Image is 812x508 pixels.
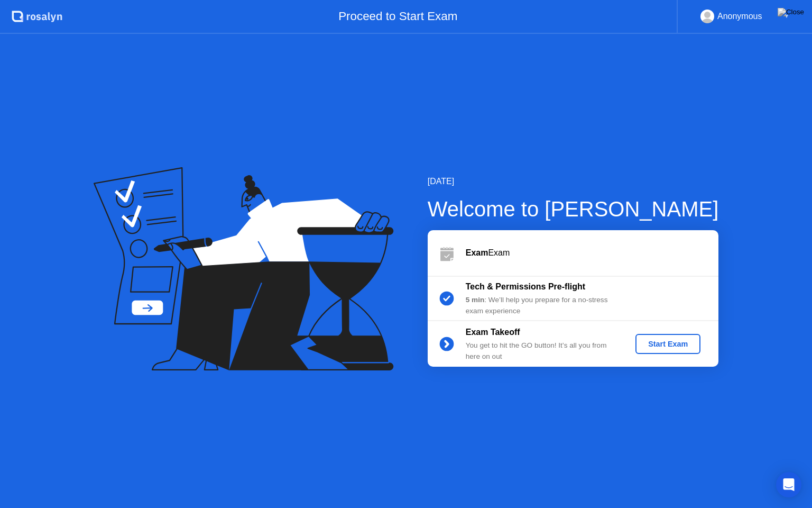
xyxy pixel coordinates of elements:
div: Exam [466,247,718,259]
b: Exam [466,248,488,257]
button: Start Exam [635,334,700,354]
div: You get to hit the GO button! It’s all you from here on out [466,340,618,362]
div: Open Intercom Messenger [776,472,801,497]
b: Tech & Permissions Pre-flight [466,282,585,291]
b: 5 min [466,296,485,304]
div: Anonymous [717,10,762,23]
div: : We’ll help you prepare for a no-stress exam experience [466,295,618,316]
div: [DATE] [428,175,719,188]
b: Exam Takeoff [466,328,520,337]
img: Close [778,8,804,16]
div: Start Exam [640,340,696,348]
div: Welcome to [PERSON_NAME] [428,193,719,225]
